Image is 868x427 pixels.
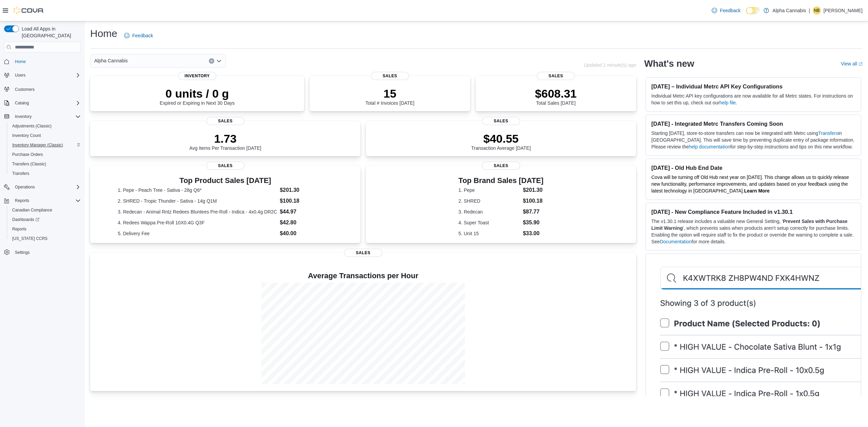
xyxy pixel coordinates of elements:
[9,131,81,140] span: Inventory Count
[9,150,81,159] span: Purchase Orders
[7,234,83,243] button: [US_STATE] CCRS
[1,98,83,108] button: Catalog
[9,160,81,168] span: Transfers (Classic)
[12,226,26,232] span: Reports
[12,171,29,176] span: Transfers
[15,250,29,255] span: Settings
[523,208,544,216] dd: $87.77
[7,215,83,224] a: Dashboards
[744,188,769,194] a: Learn More
[660,239,692,244] a: Documentation
[12,197,81,205] span: Reports
[1,247,83,257] button: Settings
[12,71,81,79] span: Users
[651,83,855,90] h3: [DATE] – Individual Metrc API Key Configurations
[12,58,28,66] a: Home
[9,235,81,243] span: Washington CCRS
[458,230,520,237] dt: 5. Unit 15
[746,7,760,14] input: Dark Mode
[12,123,52,129] span: Adjustments (Classic)
[118,187,277,194] dt: 1. Pepe - Peach Tree - Sativa - 28g Q6*
[96,272,631,280] h4: Average Transactions per Hour
[1,196,83,205] button: Reports
[12,183,38,191] button: Operations
[814,6,820,15] span: NB
[7,121,83,131] button: Adjustments (Classic)
[651,130,855,150] p: Starting [DATE], store-to-store transfers can now be integrated with Metrc using in [GEOGRAPHIC_D...
[9,206,81,214] span: Canadian Compliance
[651,218,855,245] p: The v1.30.1 release includes a valuable new General Setting, ' ', which prevents sales when produ...
[366,87,414,106] div: Total # Invoices [DATE]
[12,197,32,205] button: Reports
[12,85,37,94] a: Customers
[651,219,848,231] strong: Prevent Sales with Purchase Limit Warning
[9,122,81,130] span: Adjustments (Classic)
[12,133,41,138] span: Inventory Count
[1,112,83,121] button: Inventory
[7,140,83,150] button: Inventory Manager (Classic)
[12,248,81,257] span: Settings
[90,27,117,40] h1: Home
[859,62,863,66] svg: External link
[118,208,277,215] dt: 3. Redecan - Animal Rntz Redees Bluntees Pre-Roll - Indica - 4x0.4g DR2C
[15,100,29,106] span: Catalog
[15,59,26,64] span: Home
[535,87,577,100] p: $608.31
[12,99,32,107] button: Catalog
[19,25,81,39] span: Load All Apps in [GEOGRAPHIC_DATA]
[1,84,83,94] button: Customers
[280,229,333,238] dd: $40.00
[118,198,277,204] dt: 2. SHRED - Tropic Thunder - Sativa - 14g Q1M
[651,175,849,194] span: Cova will be turning off Old Hub next year on [DATE]. This change allows us to quickly release ne...
[118,177,333,185] h3: Top Product Sales [DATE]
[818,130,838,136] a: Transfers
[709,4,743,17] a: Feedback
[458,187,520,194] dt: 1. Pepe
[14,7,44,14] img: Cova
[458,219,520,226] dt: 4. Super Toast
[9,160,49,168] a: Transfers (Classic)
[9,216,81,224] span: Dashboards
[12,183,81,191] span: Operations
[482,117,520,125] span: Sales
[9,216,42,224] a: Dashboards
[458,177,544,185] h3: Top Brand Sales [DATE]
[9,225,29,233] a: Reports
[9,235,50,243] a: [US_STATE] CCRS
[9,141,81,149] span: Inventory Manager (Classic)
[15,73,25,78] span: Users
[9,141,66,149] a: Inventory Manager (Classic)
[9,131,44,140] a: Inventory Count
[651,93,855,106] p: Individual Metrc API key configurations are now available for all Metrc states. For instructions ...
[7,131,83,140] button: Inventory Count
[471,132,531,151] div: Transaction Average [DATE]
[7,224,83,234] button: Reports
[523,197,544,205] dd: $100.18
[12,85,81,93] span: Customers
[12,113,34,121] button: Inventory
[118,230,277,237] dt: 5. Delivery Fee
[482,162,520,170] span: Sales
[651,164,855,171] h3: [DATE] - Old Hub End Date
[1,57,83,66] button: Home
[458,208,520,215] dt: 3. Redecan
[7,205,83,215] button: Canadian Compliance
[216,58,222,64] button: Open list of options
[809,6,810,15] p: |
[280,197,333,205] dd: $100.18
[12,161,46,167] span: Transfers (Classic)
[12,248,32,257] a: Settings
[12,217,39,222] span: Dashboards
[824,6,863,15] p: [PERSON_NAME]
[458,198,520,204] dt: 2. SHRED
[9,169,32,178] a: Transfers
[720,7,741,14] span: Feedback
[772,6,806,15] p: Alpha Cannabis
[7,159,83,169] button: Transfers (Classic)
[9,169,81,178] span: Transfers
[523,229,544,238] dd: $33.00
[178,72,216,80] span: Inventory
[9,225,81,233] span: Reports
